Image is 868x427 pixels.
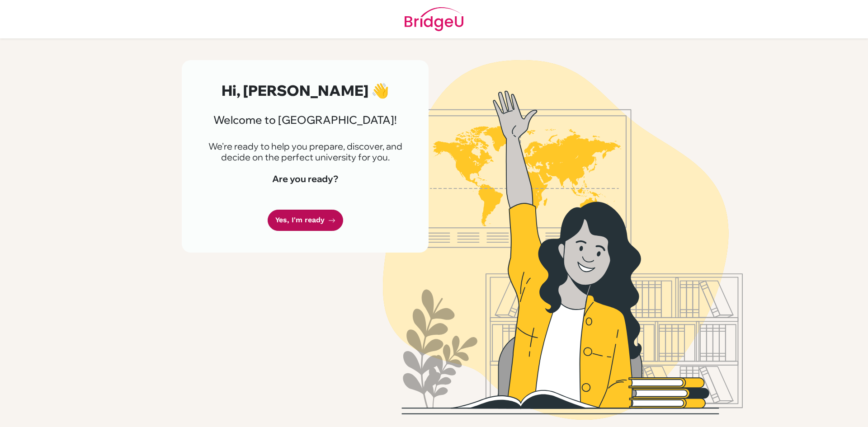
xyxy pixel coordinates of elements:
[203,141,407,163] p: We're ready to help you prepare, discover, and decide on the perfect university for you.
[268,210,343,231] a: Yes, I'm ready
[203,113,407,127] h3: Welcome to [GEOGRAPHIC_DATA]!
[203,82,407,99] h2: Hi, [PERSON_NAME] 👋
[305,60,821,420] img: Welcome to Bridge U
[203,174,407,184] h4: Are you ready?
